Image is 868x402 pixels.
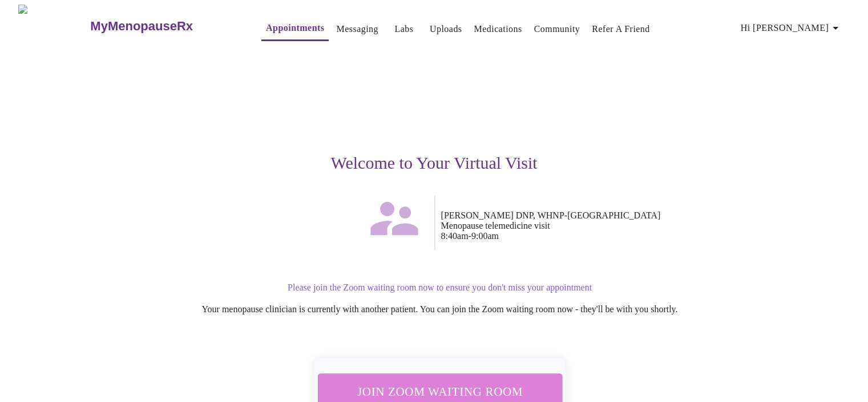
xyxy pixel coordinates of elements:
button: Hi [PERSON_NAME] [736,17,847,39]
a: Messaging [336,21,378,37]
img: MyMenopauseRx Logo [18,5,89,47]
p: [PERSON_NAME] DNP, WHNP-[GEOGRAPHIC_DATA] Menopause telemedicine visit 8:40am - 9:00am [441,210,786,241]
h3: Welcome to Your Virtual Visit [83,153,786,173]
a: Community [534,21,580,37]
button: Refer a Friend [587,18,655,41]
a: Medications [474,21,522,37]
button: Community [530,18,585,41]
button: Labs [386,18,422,41]
button: Messaging [332,18,382,41]
a: Labs [394,21,413,37]
p: Your menopause clinician is currently with another patient. You can join the Zoom waiting room no... [94,304,786,315]
p: Please join the Zoom waiting room now to ensure you don't miss your appointment [94,282,786,293]
span: Join Zoom Waiting Room [332,381,547,402]
button: Uploads [425,18,467,41]
span: Hi [PERSON_NAME] [741,20,842,36]
a: Refer a Friend [592,21,650,37]
button: Appointments [261,17,329,41]
h3: MyMenopauseRx [90,19,193,34]
a: MyMenopauseRx [89,6,239,46]
a: Uploads [430,21,462,37]
a: Appointments [266,20,324,36]
button: Medications [469,18,526,41]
